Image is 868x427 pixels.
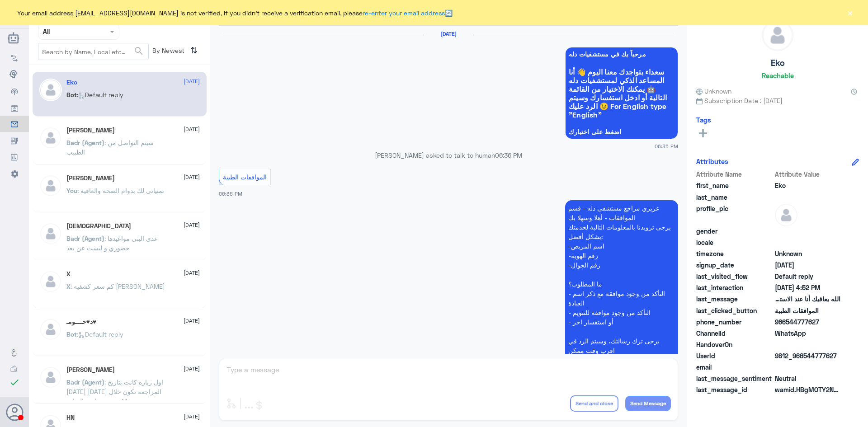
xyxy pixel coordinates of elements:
[762,20,793,51] img: defaultAdmin.png
[696,116,711,124] h6: Tags
[775,351,840,361] span: 9812_966544777627
[66,174,115,182] h5: Mohammed ALRASHED
[696,238,773,247] span: locale
[775,249,840,258] span: Unknown
[775,204,797,226] img: defaultAdmin.png
[17,8,453,18] span: Your email address [EMAIL_ADDRESS][DOMAIN_NAME] is not verified, if you didn't receive a verifica...
[66,378,163,405] span: : اول زياره كانت بتاريخ [DATE] [DATE] المراجعة تكون خلال 14 يوم من تاريخ الزيارة
[184,365,200,373] span: [DATE]
[133,46,144,56] span: search
[696,272,773,281] span: last_visited_flow
[184,221,200,229] span: [DATE]
[775,328,840,338] span: 2
[565,200,678,377] p: 4/8/2025, 6:36 PM
[190,43,198,58] i: ⇅
[39,79,62,101] img: defaultAdmin.png
[66,414,75,422] h5: HN
[696,260,773,270] span: signup_date
[775,260,840,270] span: 2025-08-04T15:35:52.317Z
[775,306,840,315] span: الموافقات الطبية
[66,139,104,146] span: Badr (Agent)
[570,395,618,412] button: Send and close
[845,8,854,17] button: ×
[184,125,200,133] span: [DATE]
[66,127,115,134] h5: Anas
[696,192,773,202] span: last_name
[696,96,859,105] span: Subscription Date : [DATE]
[6,404,23,421] button: Avatar
[696,283,773,292] span: last_interaction
[184,413,200,421] span: [DATE]
[184,269,200,277] span: [DATE]
[696,374,773,383] span: last_message_sentiment
[223,173,267,181] span: الموافقات الطبية
[184,317,200,325] span: [DATE]
[775,362,840,372] span: null
[625,396,671,411] button: Send Message
[66,378,104,386] span: Badr (Agent)
[696,294,773,304] span: last_message
[775,181,840,190] span: Eko
[66,91,77,99] span: Bot
[762,71,794,80] h6: Reachable
[66,270,71,278] h5: X
[569,128,675,136] span: اضغط على اختيارك
[771,58,785,68] h5: Eko
[66,282,71,290] span: X
[655,142,678,150] span: 06:35 PM
[39,127,62,149] img: defaultAdmin.png
[775,169,840,179] span: Attribute Value
[696,169,773,179] span: Attribute Name
[696,385,773,394] span: last_message_id
[39,222,62,245] img: defaultAdmin.png
[696,86,731,96] span: Unknown
[569,67,675,119] span: سعداء بتواجدك معنا اليوم 👋 أنا المساعد الذكي لمستشفيات دله 🤖 يمكنك الاختيار من القائمة التالية أو...
[775,238,840,247] span: null
[66,222,131,230] h5: سبحان الله
[66,139,154,156] span: : سيتم التواصل من الطبيب
[775,294,840,304] span: الله يعافيك أنا عند الاستشاري أحند الزبيدي وقدم طلب لعلاج طبيعي يوم الاحد وانرفض ورجعت المستشفى ع...
[184,77,200,85] span: [DATE]
[219,191,242,197] span: 06:36 PM
[696,306,773,315] span: last_clicked_button
[696,181,773,190] span: first_name
[775,226,840,236] span: null
[424,31,473,37] h6: [DATE]
[39,270,62,293] img: defaultAdmin.png
[775,340,840,349] span: null
[696,204,773,225] span: profile_pic
[696,340,773,349] span: HandoverOn
[66,79,77,86] h5: Eko
[66,318,97,326] h5: د♥حــــومـ♥
[569,51,675,58] span: مرحباً بك في مستشفيات دله
[77,330,123,338] span: : Default reply
[66,187,77,194] span: You
[696,249,773,258] span: timezone
[775,283,840,292] span: 2025-08-06T13:52:03.523Z
[66,366,115,374] h5: ابو سلمان
[696,328,773,338] span: ChannelId
[696,317,773,327] span: phone_number
[775,374,840,383] span: 0
[39,318,62,341] img: defaultAdmin.png
[77,187,164,194] span: : تمنياتي لك بدوام الصحة والعافية
[66,235,104,242] span: Badr (Agent)
[38,43,148,60] input: Search by Name, Local etc…
[696,362,773,372] span: email
[696,226,773,236] span: gender
[363,9,445,17] a: re-enter your email address
[696,351,773,361] span: UserId
[495,151,522,159] span: 06:36 PM
[133,44,144,59] button: search
[775,317,840,327] span: 966544777627
[775,385,840,394] span: wamid.HBgMOTY2NTQ0Nzc3NjI3FQIAEhgUM0E0RTQ3RjAyNENDRkE5NUI2N0EA
[696,157,728,165] h6: Attributes
[219,150,678,160] p: [PERSON_NAME] asked to talk to human
[66,235,157,252] span: : غدي البني مواعيدها حضوري و ليست عن بعد
[77,91,123,99] span: : Default reply
[39,174,62,197] img: defaultAdmin.png
[775,272,840,281] span: Default reply
[149,43,187,61] span: By Newest
[39,366,62,389] img: defaultAdmin.png
[71,282,165,290] span: : كم سعر كشفيه [PERSON_NAME]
